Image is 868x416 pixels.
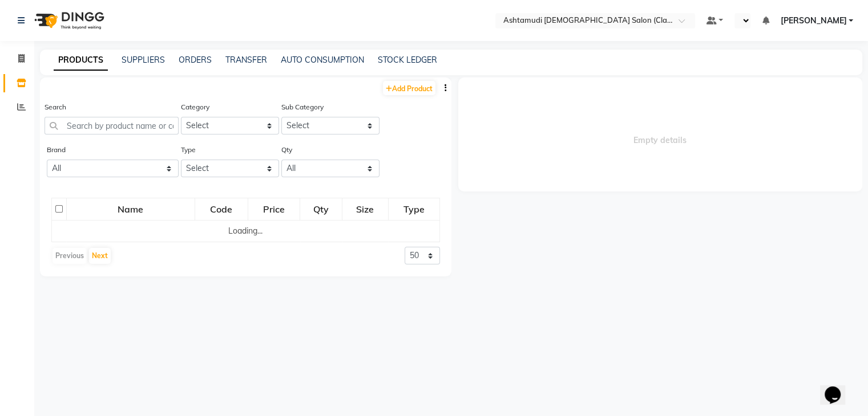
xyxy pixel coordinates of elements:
[45,117,179,134] input: Search by product name or code
[67,199,194,219] div: Name
[122,55,165,65] a: SUPPLIERS
[281,55,364,65] a: AUTO CONSUMPTION
[89,248,111,264] button: Next
[52,221,440,242] td: Loading...
[301,199,341,219] div: Qty
[179,55,212,65] a: ORDERS
[47,145,66,155] label: Brand
[378,55,437,65] a: STOCK LEDGER
[249,199,300,219] div: Price
[383,81,435,95] a: Add Product
[458,78,863,191] span: Empty details
[29,5,107,36] img: logo
[820,370,857,405] iframe: chat widget
[343,199,387,219] div: Size
[225,55,267,65] a: TRANSFER
[389,199,439,219] div: Type
[281,145,292,155] label: Qty
[780,15,846,27] span: [PERSON_NAME]
[281,102,324,112] label: Sub Category
[181,145,196,155] label: Type
[45,102,66,112] label: Search
[196,199,247,219] div: Code
[181,102,209,112] label: Category
[54,50,108,71] a: PRODUCTS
